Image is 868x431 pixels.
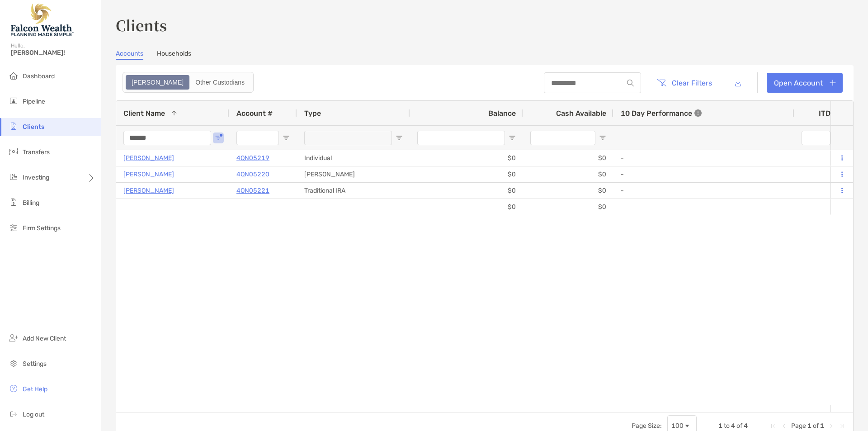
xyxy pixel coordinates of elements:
[802,131,830,145] input: ITD Filter Input
[819,109,841,118] div: ITD
[23,123,44,131] span: Clients
[780,422,788,430] div: Previous Page
[509,134,516,142] button: Open Filter Menu
[23,199,39,207] span: Billing
[671,422,684,430] div: 100
[123,72,254,93] div: segmented control
[8,171,19,182] img: investing icon
[794,150,849,166] div: 0%
[724,422,730,430] span: to
[297,166,410,182] div: [PERSON_NAME]
[8,408,19,419] img: logout icon
[523,183,613,199] div: $0
[791,422,806,430] span: Page
[621,101,702,125] div: 10 Day Performance
[8,358,19,369] img: settings icon
[123,131,211,145] input: Client Name Filter Input
[599,134,606,142] button: Open Filter Menu
[488,109,516,118] span: Balance
[396,134,403,142] button: Open Filter Menu
[8,332,19,343] img: add_new_client icon
[523,166,613,182] div: $0
[627,80,634,86] img: input icon
[8,383,19,394] img: get-help icon
[410,183,523,199] div: $0
[8,95,19,106] img: pipeline icon
[236,169,269,180] a: 4QN05220
[157,50,191,60] a: Households
[621,151,787,166] div: -
[8,70,19,81] img: dashboard icon
[23,148,50,156] span: Transfers
[839,422,846,430] div: Last Page
[820,422,824,430] span: 1
[116,14,854,35] h3: Clients
[769,422,777,430] div: First Page
[297,150,410,166] div: Individual
[123,109,165,118] span: Client Name
[23,224,61,232] span: Firm Settings
[530,131,595,145] input: Cash Available Filter Input
[410,166,523,182] div: $0
[794,183,849,199] div: 0%
[556,109,606,118] span: Cash Available
[215,134,222,142] button: Open Filter Menu
[410,199,523,215] div: $0
[23,411,44,418] span: Log out
[8,146,19,157] img: transfers icon
[794,166,849,182] div: 0%
[731,422,735,430] span: 4
[23,335,66,342] span: Add New Client
[8,197,19,208] img: billing icon
[11,4,74,36] img: Falcon Wealth Planning Logo
[767,73,843,93] a: Open Account
[11,49,95,57] span: [PERSON_NAME]!
[123,169,174,180] a: [PERSON_NAME]
[744,422,748,430] span: 4
[127,76,189,89] div: Zoe
[523,150,613,166] div: $0
[813,422,819,430] span: of
[8,222,19,233] img: firm-settings icon
[116,50,143,60] a: Accounts
[807,422,811,430] span: 1
[523,199,613,215] div: $0
[123,152,174,164] a: [PERSON_NAME]
[632,422,662,430] div: Page Size:
[236,152,269,164] a: 4QN05219
[236,109,273,118] span: Account #
[417,131,505,145] input: Balance Filter Input
[650,73,719,93] button: Clear Filters
[23,72,55,80] span: Dashboard
[23,174,49,181] span: Investing
[828,422,835,430] div: Next Page
[190,76,250,89] div: Other Custodians
[621,183,787,198] div: -
[621,167,787,182] div: -
[23,360,47,368] span: Settings
[236,131,279,145] input: Account # Filter Input
[297,183,410,199] div: Traditional IRA
[123,185,174,196] a: [PERSON_NAME]
[718,422,722,430] span: 1
[304,109,321,118] span: Type
[23,98,45,105] span: Pipeline
[283,134,290,142] button: Open Filter Menu
[236,185,269,196] a: 4QN05221
[23,385,47,393] span: Get Help
[736,422,742,430] span: of
[410,150,523,166] div: $0
[8,121,19,132] img: clients icon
